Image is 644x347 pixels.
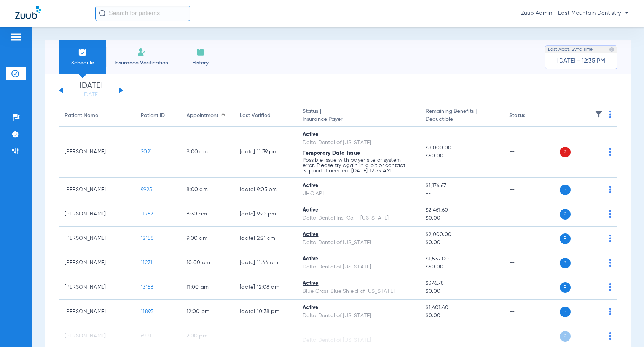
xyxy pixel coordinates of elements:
td: -- [503,127,555,178]
td: -- [503,178,555,202]
a: [DATE] [68,91,114,99]
span: P [560,282,571,293]
img: group-dot-blue.svg [609,111,611,118]
td: [DATE] 2:21 AM [234,227,296,251]
div: -- [303,328,413,336]
td: -- [503,300,555,324]
td: -- [503,275,555,300]
span: -- [426,333,431,339]
div: Delta Dental Ins. Co. - [US_STATE] [303,214,413,222]
img: group-dot-blue.svg [609,259,611,267]
span: P [560,233,571,244]
td: [DATE] 9:22 PM [234,202,296,227]
span: $3,000.00 [426,144,497,152]
div: Active [303,231,413,239]
div: Active [303,280,413,288]
td: [DATE] 11:39 PM [234,127,296,178]
span: $50.00 [426,152,497,160]
img: group-dot-blue.svg [609,210,611,218]
td: -- [503,202,555,227]
span: $2,461.60 [426,206,497,214]
div: UHC API [303,190,413,198]
img: x.svg [592,186,599,193]
td: 8:00 AM [180,127,234,178]
img: Search Icon [99,10,106,17]
span: P [560,147,571,157]
span: 6991 [141,333,151,339]
th: Status | [296,105,419,127]
div: Delta Dental of [US_STATE] [303,263,413,271]
div: Patient Name [65,112,98,120]
div: Active [303,255,413,263]
div: Active [303,182,413,190]
span: 2021 [141,149,152,154]
img: group-dot-blue.svg [609,283,611,291]
img: group-dot-blue.svg [609,148,611,156]
td: [PERSON_NAME] [59,127,135,178]
span: $0.00 [426,288,497,296]
img: x.svg [592,259,599,267]
span: $1,539.00 [426,255,497,263]
span: Deductible [426,116,497,124]
span: Insurance Payer [303,116,413,124]
td: -- [503,251,555,275]
span: 13156 [141,284,153,290]
div: Delta Dental of [US_STATE] [303,336,413,344]
div: Delta Dental of [US_STATE] [303,139,413,147]
span: 9925 [141,187,152,192]
span: $1,401.40 [426,304,497,312]
span: 11757 [141,211,153,217]
div: Delta Dental of [US_STATE] [303,239,413,247]
div: Blue Cross Blue Shield of [US_STATE] [303,288,413,296]
img: hamburger-icon [10,32,22,42]
td: [PERSON_NAME] [59,202,135,227]
img: last sync help info [609,47,614,52]
span: $0.00 [426,312,497,320]
td: [PERSON_NAME] [59,275,135,300]
td: 8:00 AM [180,178,234,202]
div: Appointment [187,112,218,120]
li: [DATE] [68,82,114,99]
iframe: Chat Widget [606,310,644,347]
span: Last Appt. Sync Time: [548,46,594,53]
td: [PERSON_NAME] [59,300,135,324]
td: [PERSON_NAME] [59,251,135,275]
span: $1,176.67 [426,182,497,190]
span: $376.78 [426,280,497,288]
img: Manual Insurance Verification [137,48,146,57]
img: filter.svg [595,111,603,118]
p: Possible issue with payer site or system error. Please try again in a bit or contact Support if n... [303,157,413,173]
img: Schedule [78,48,87,57]
td: 10:00 AM [180,251,234,275]
div: Delta Dental of [US_STATE] [303,312,413,320]
span: $2,000.00 [426,231,497,239]
span: -- [426,190,497,198]
span: Temporary Data Issue [303,151,360,156]
img: x.svg [592,308,599,315]
img: x.svg [592,235,599,242]
span: [DATE] - 12:35 PM [557,57,605,65]
span: P [560,307,571,317]
div: Patient ID [141,112,174,120]
div: Last Verified [240,112,290,120]
td: [DATE] 10:38 PM [234,300,296,324]
td: -- [503,227,555,251]
div: Active [303,206,413,214]
td: 8:30 AM [180,202,234,227]
div: Active [303,304,413,312]
div: Active [303,131,413,139]
img: x.svg [592,283,599,291]
div: Last Verified [240,112,271,120]
img: group-dot-blue.svg [609,308,611,315]
td: [PERSON_NAME] [59,178,135,202]
span: $0.00 [426,239,497,247]
td: [DATE] 9:03 PM [234,178,296,202]
span: $50.00 [426,263,497,271]
img: x.svg [592,332,599,340]
span: P [560,209,571,220]
span: Insurance Verification [112,59,171,67]
img: History [196,48,205,57]
div: Appointment [187,112,228,120]
td: 11:00 AM [180,275,234,300]
span: 11895 [141,309,154,314]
